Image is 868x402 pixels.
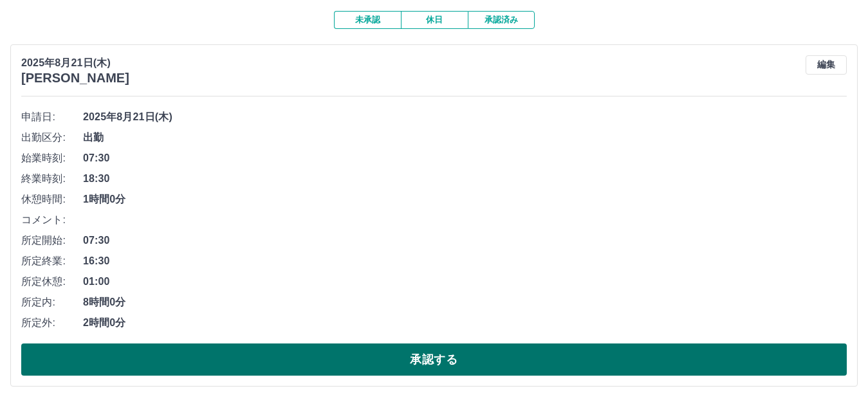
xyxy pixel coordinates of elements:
[21,315,83,331] span: 所定外:
[83,315,847,331] span: 2時間0分
[83,295,847,310] span: 8時間0分
[806,55,847,75] button: 編集
[401,11,468,29] button: 休日
[334,11,401,29] button: 未承認
[21,192,83,207] span: 休憩時間:
[83,192,847,207] span: 1時間0分
[83,130,847,145] span: 出勤
[21,274,83,289] span: 所定休憩:
[21,295,83,310] span: 所定内:
[21,151,83,166] span: 始業時刻:
[21,253,83,269] span: 所定終業:
[21,171,83,187] span: 終業時刻:
[21,343,847,376] button: 承認する
[21,212,83,228] span: コメント:
[83,151,847,166] span: 07:30
[83,233,847,248] span: 07:30
[21,55,129,71] p: 2025年8月21日(木)
[21,71,129,86] h3: [PERSON_NAME]
[21,233,83,248] span: 所定開始:
[83,109,847,125] span: 2025年8月21日(木)
[21,109,83,125] span: 申請日:
[468,11,535,29] button: 承認済み
[83,253,847,269] span: 16:30
[21,130,83,145] span: 出勤区分:
[83,171,847,187] span: 18:30
[83,274,847,289] span: 01:00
